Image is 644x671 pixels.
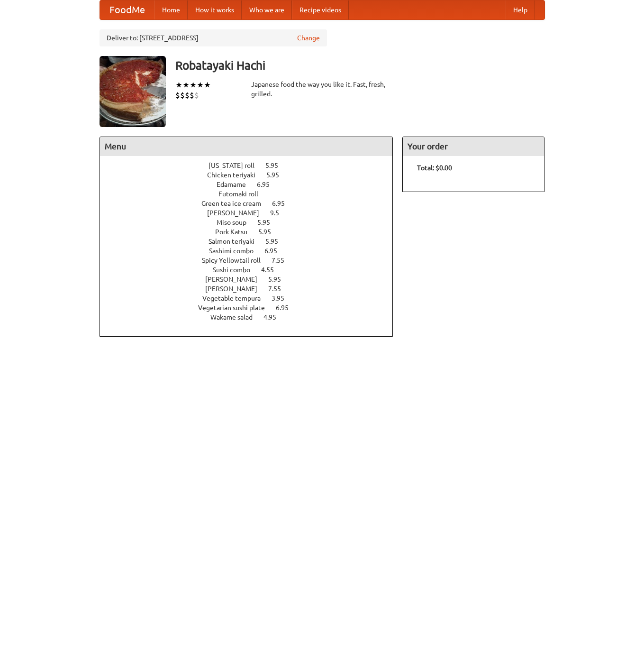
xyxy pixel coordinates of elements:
[207,209,297,217] a: [PERSON_NAME] 9.5
[213,266,291,274] a: Sushi combo 4.55
[198,304,274,312] span: Vegetarian sushi plate
[264,247,287,255] span: 6.95
[205,285,299,293] a: [PERSON_NAME] 7.55
[202,294,302,302] a: Vegetable tempura 3.95
[182,80,190,90] li: ★
[242,0,292,19] a: Who we are
[272,294,294,302] span: 3.95
[272,257,294,264] span: 7.55
[207,209,269,217] span: [PERSON_NAME]
[204,80,211,90] li: ★
[205,285,267,293] span: [PERSON_NAME]
[202,257,302,264] a: Spicy Yellowtail roll 7.55
[292,0,349,19] a: Recipe videos
[506,0,535,19] a: Help
[207,171,265,179] span: Chicken teriyaki
[100,0,154,19] a: FoodMe
[209,247,295,255] a: Sashimi combo 6.95
[257,219,280,226] span: 5.95
[185,90,190,101] li: $
[217,181,255,188] span: Edamame
[251,80,393,99] div: Japanese food the way you like it. Fast, fresh, grilled.
[180,90,185,101] li: $
[100,29,327,46] div: Deliver to: [STREET_ADDRESS]
[209,238,296,245] a: Salmon teriyaki 5.95
[217,181,287,188] a: Edamame 6.95
[276,304,298,312] span: 6.95
[194,90,199,101] li: $
[258,228,281,236] span: 5.95
[403,137,544,156] h4: Your order
[202,257,270,264] span: Spicy Yellowtail roll
[217,219,256,226] span: Miso soup
[100,56,166,127] img: angular.jpg
[175,90,180,101] li: $
[201,200,302,207] a: Green tea ice cream 6.95
[268,276,290,283] span: 5.95
[297,33,320,43] a: Change
[266,171,289,179] span: 5.95
[272,200,294,207] span: 6.95
[209,162,296,169] a: [US_STATE] roll 5.95
[209,238,264,245] span: Salmon teriyaki
[100,137,393,156] h4: Menu
[215,228,289,236] a: Pork Katsu 5.95
[198,304,306,312] a: Vegetarian sushi plate 6.95
[175,56,545,75] h3: Robatayaki Hachi
[417,164,452,172] b: Total: $0.00
[190,80,197,90] li: ★
[213,266,260,274] span: Sushi combo
[217,219,288,226] a: Miso soup 5.95
[215,228,257,236] span: Pork Katsu
[197,80,204,90] li: ★
[210,313,294,321] a: Wakame salad 4.95
[210,313,262,321] span: Wakame salad
[154,0,188,19] a: Home
[270,209,289,217] span: 9.5
[190,90,194,101] li: $
[201,200,271,207] span: Green tea ice cream
[265,162,288,169] span: 5.95
[205,276,267,283] span: [PERSON_NAME]
[261,266,283,274] span: 4.55
[209,162,264,169] span: [US_STATE] roll
[265,238,288,245] span: 5.95
[207,171,297,179] a: Chicken teriyaki 5.95
[188,0,242,19] a: How it works
[257,181,279,188] span: 6.95
[268,285,290,293] span: 7.55
[263,313,286,321] span: 4.95
[209,247,263,255] span: Sashimi combo
[202,294,270,302] span: Vegetable tempura
[218,190,268,198] span: Futomaki roll
[205,276,299,283] a: [PERSON_NAME] 5.95
[175,80,182,90] li: ★
[218,190,285,198] a: Futomaki roll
